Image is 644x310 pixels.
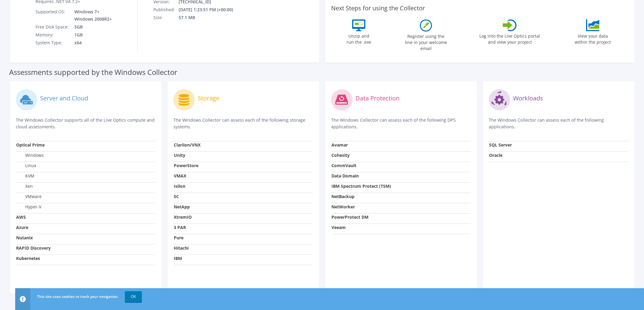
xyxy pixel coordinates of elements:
td: Memory: [35,31,70,39]
strong: Veeam [331,224,346,230]
strong: Clariion/VNX [174,142,200,148]
strong: Unity [174,152,185,158]
label: Assessments supported by the Windows Collector [9,69,177,75]
td: 57.1 MB [178,14,241,22]
label: Storage [198,95,219,101]
strong: PowerStore [174,163,198,168]
strong: AWS [16,214,26,220]
strong: Optical Prime [16,142,45,148]
strong: Azure [16,224,28,230]
strong: Kubernetes [16,255,40,261]
label: View your data within the project [571,31,615,45]
td: 5GB [70,23,113,31]
strong: IBM Spectrum Protect (TSM) [331,183,391,189]
span: This site uses cookies to track your navigation. [37,294,118,299]
td: [DATE] 1:23:51 PM (+00:00) [178,6,241,14]
label: Unzip and run the .exe [345,31,373,45]
td: System Type: [35,39,70,47]
strong: RAPID Discovery [16,245,51,251]
label: Next Steps for using the Collector [331,5,425,12]
label: Workloads [513,95,543,101]
td: Windows 7+ Windows 2008R2+ [70,8,113,23]
td: x64 [70,39,113,47]
strong: VMAX [174,173,186,179]
strong: Data Domain [331,173,359,179]
strong: Cohesity [331,152,350,158]
strong: NetApp [174,204,190,210]
p: The Windows Collector can assess each of the following storage systems. [173,117,313,130]
td: Size: [153,14,178,22]
p: The Windows Collector can assess each of the following applications. [489,117,628,130]
label: KVM [16,173,34,179]
td: 1GB [70,31,113,39]
td: Free Disk Space: [35,23,70,31]
td: Published: [153,6,178,14]
label: Hyper-V [16,204,41,210]
strong: NetWorker [331,204,355,210]
a: OK [125,291,142,302]
label: Data Protection [355,95,399,101]
strong: XtremIO [174,214,192,220]
strong: SC [174,194,179,199]
label: VMware [16,194,42,200]
label: Windows [16,152,44,158]
p: The Windows Collector can assess each of the following DPS applications. [331,117,471,130]
strong: SQL Server [489,142,512,148]
strong: 3 PAR [174,224,186,230]
label: Log into the Live Optics portal and view your project [479,31,540,45]
strong: Pure [174,235,183,241]
td: Supported OS: [35,8,70,23]
strong: Isilon [174,183,185,189]
label: Server and Cloud [40,95,88,101]
strong: IBM [174,255,182,261]
strong: CommVault [331,163,356,168]
strong: PowerProtect DM [331,214,368,220]
label: Xen [16,183,33,189]
p: The Windows Collector supports all of the Live Optics compute and cloud assessments. [16,117,155,130]
strong: Nutanix [16,235,33,241]
strong: Hitachi [174,245,189,251]
label: Register using the line in your welcome email [403,32,449,52]
strong: NetBackup [331,194,355,199]
label: Linux [16,163,36,169]
strong: Avamar [331,142,348,148]
strong: Oracle [489,152,502,158]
